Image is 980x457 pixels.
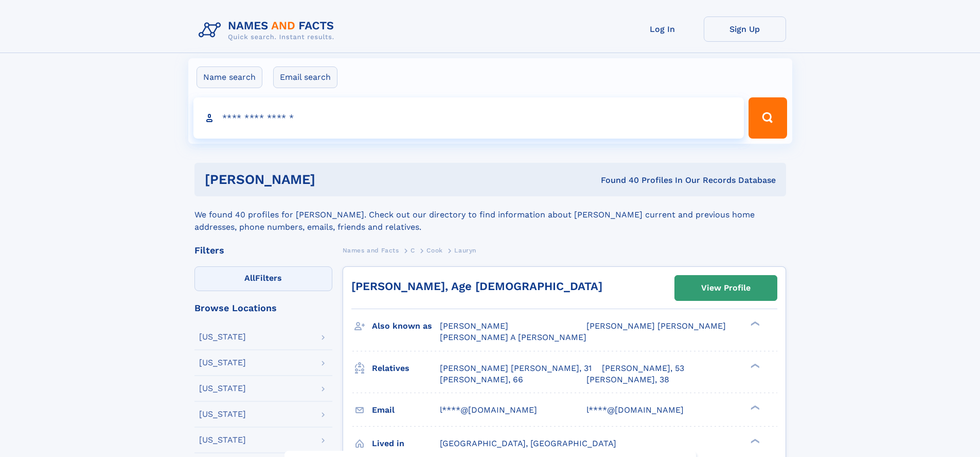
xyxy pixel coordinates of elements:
[440,374,523,385] a: [PERSON_NAME], 66
[458,175,776,186] div: Found 40 Profiles In Our Records Database
[194,246,332,255] div: Filters
[193,97,744,139] input: search input
[372,435,440,452] h3: Lived in
[199,384,246,393] div: [US_STATE]
[194,196,786,233] div: We found 40 profiles for [PERSON_NAME]. Check out our directory to find information about [PERSON...
[194,16,343,44] img: Logo Names and Facts
[199,333,246,341] div: [US_STATE]
[372,360,440,377] h3: Relatives
[244,273,255,283] span: All
[426,244,442,257] a: Cook
[748,362,760,369] div: ❯
[411,244,415,257] a: C
[199,359,246,367] div: [US_STATE]
[197,66,262,88] label: Name search
[273,66,337,88] label: Email search
[701,276,751,300] div: View Profile
[194,303,332,313] div: Browse Locations
[426,247,442,254] span: Cook
[748,320,760,327] div: ❯
[440,363,592,374] a: [PERSON_NAME] [PERSON_NAME], 31
[454,247,476,254] span: Lauryn
[343,244,399,257] a: Names and Facts
[602,363,684,374] a: [PERSON_NAME], 53
[199,436,246,444] div: [US_STATE]
[586,374,669,385] a: [PERSON_NAME], 38
[748,404,760,411] div: ❯
[704,16,786,42] a: Sign Up
[194,266,332,291] label: Filters
[749,97,787,139] button: Search Button
[411,247,415,254] span: C
[199,410,246,418] div: [US_STATE]
[748,437,760,444] div: ❯
[621,16,704,42] a: Log In
[440,332,586,342] span: [PERSON_NAME] A [PERSON_NAME]
[440,321,508,331] span: [PERSON_NAME]
[372,317,440,335] h3: Also known as
[205,173,458,186] h1: [PERSON_NAME]
[675,276,777,300] a: View Profile
[440,438,616,448] span: [GEOGRAPHIC_DATA], [GEOGRAPHIC_DATA]
[372,401,440,419] h3: Email
[586,321,726,331] span: [PERSON_NAME] [PERSON_NAME]
[351,280,602,293] a: [PERSON_NAME], Age [DEMOGRAPHIC_DATA]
